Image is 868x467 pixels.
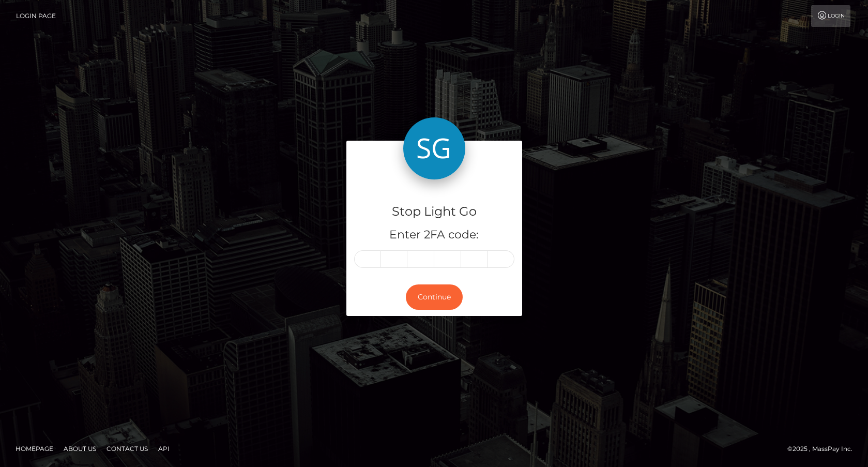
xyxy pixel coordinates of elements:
div: © 2025 , MassPay Inc. [787,443,860,455]
button: Continue [406,284,463,310]
h4: Stop Light Go [354,203,514,221]
a: Homepage [11,441,57,457]
h5: Enter 2FA code: [354,227,514,243]
img: Stop Light Go [403,117,465,179]
a: Contact Us [102,441,152,457]
a: Login [811,5,850,27]
a: About Us [59,441,100,457]
a: Login Page [16,5,56,27]
a: API [154,441,174,457]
